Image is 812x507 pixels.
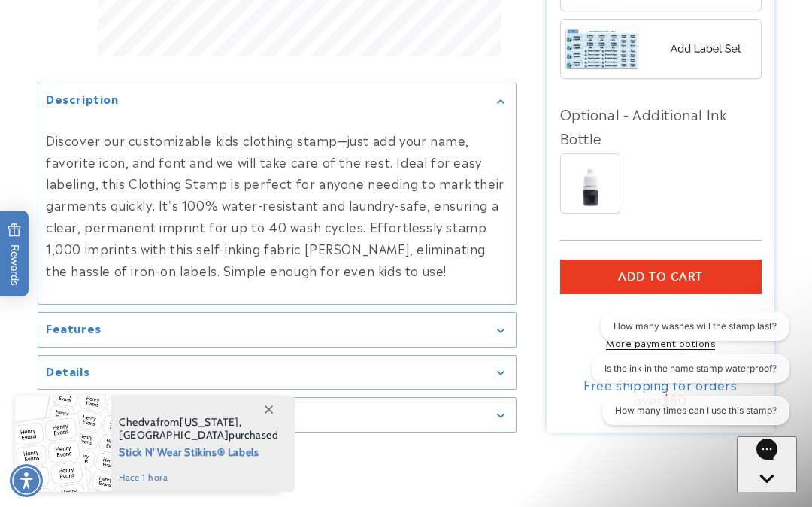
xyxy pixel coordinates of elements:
p: Discover our customizable kids clothing stamp—just add your name, favorite icon, and font and we ... [46,129,508,281]
h2: Description [46,91,119,106]
img: Ink Bottle [561,154,620,213]
span: Stick N' Wear Stikins® Labels [119,442,279,460]
h2: Details [46,363,89,378]
a: More payment options [560,335,762,349]
img: Add Label Set [561,23,761,74]
iframe: Gorgias live chat conversation starters [582,312,797,439]
div: Accessibility Menu [10,464,43,497]
span: hace 1 hora [119,471,279,484]
iframe: Gorgias live chat messenger [737,436,797,492]
span: Chedva [119,415,156,429]
summary: Features [38,313,516,347]
span: [US_STATE] [180,415,239,429]
span: [GEOGRAPHIC_DATA] [119,428,229,442]
button: Add to cart [560,260,762,294]
span: Add to cart [618,270,703,284]
h2: You may also like [38,466,774,490]
summary: Details [38,356,516,390]
div: Optional - Additional Ink Bottle [560,102,762,150]
summary: Description [38,83,516,117]
h2: Features [46,320,101,335]
span: Rewards [8,223,22,286]
span: from , purchased [119,416,279,442]
div: Free shipping for orders over [560,377,762,407]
